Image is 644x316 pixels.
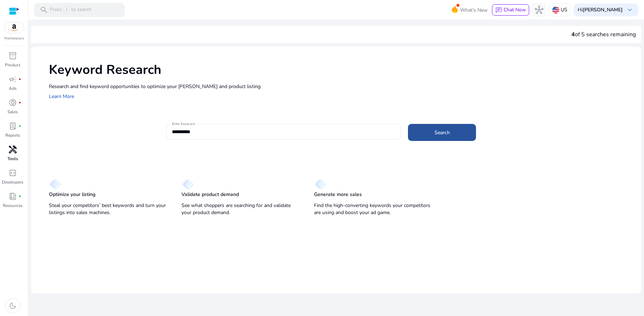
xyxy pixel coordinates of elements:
[532,3,546,17] button: hub
[5,62,20,68] p: Product
[18,125,21,127] span: fiber_manual_record
[9,51,17,60] span: inventory_2
[181,179,193,189] img: diamond.svg
[181,191,239,198] p: Validate product demand
[460,4,488,16] span: What's New
[49,191,95,198] p: Optimize your listing
[504,6,526,13] span: Chat Now
[9,301,17,310] span: dark_mode
[49,83,634,90] p: Research and find keyword opportunities to optimize your [PERSON_NAME] and product listing.
[9,192,17,201] span: book_4
[571,30,636,39] div: of 5 searches remaining
[7,156,18,162] p: Tools
[9,169,17,177] span: code_blocks
[49,202,167,216] p: Steal your competitors’ best keywords and turn your listings into sales machines.
[49,93,74,100] a: Learn More
[314,179,326,189] img: diamond.svg
[40,6,48,14] span: search
[172,121,195,126] mat-label: Enter Keyword
[18,101,21,104] span: fiber_manual_record
[578,7,623,12] p: Hi
[49,62,634,77] h1: Keyword Research
[9,145,17,154] span: handyman
[18,78,21,81] span: fiber_manual_record
[552,6,559,13] img: us.svg
[561,4,567,16] p: US
[435,129,450,136] span: Search
[492,4,529,16] button: chatChat Now
[495,7,502,14] span: chat
[5,22,24,33] img: amazon.svg
[3,202,23,209] p: Resources
[18,195,21,198] span: fiber_manual_record
[9,85,17,92] p: Ads
[181,202,300,216] p: See what shoppers are searching for and validate your product demand.
[9,75,17,83] span: campaign
[408,124,476,141] button: Search
[9,122,17,130] span: lab_profile
[314,202,432,216] p: Find the high-converting keywords your competitors are using and boost your ad game.
[314,191,362,198] p: Generate more sales
[5,132,20,138] p: Reports
[49,179,61,189] img: diamond.svg
[535,6,543,14] span: hub
[63,6,70,14] span: /
[4,36,24,41] p: Marketplace
[9,98,17,107] span: donut_small
[2,179,23,185] p: Developers
[50,6,91,14] p: Press to search
[626,6,634,14] span: keyboard_arrow_down
[583,6,623,13] b: [PERSON_NAME]
[7,109,18,115] p: Sales
[571,31,575,38] span: 4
